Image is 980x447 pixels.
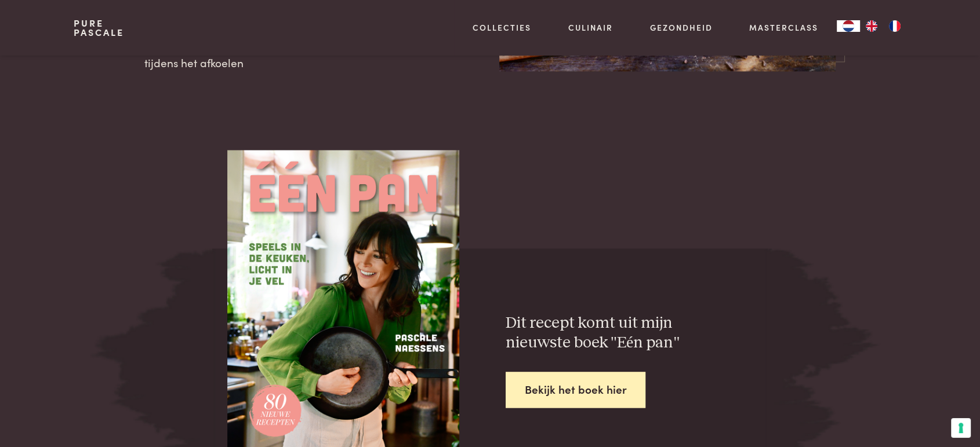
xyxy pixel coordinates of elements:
div: Language [837,20,860,32]
aside: Language selected: Nederlands [837,20,906,32]
a: PurePascale [74,19,124,37]
a: FR [883,20,906,32]
a: Culinair [568,21,613,34]
button: Uw voorkeuren voor toestemming voor trackingtechnologieën [951,418,971,438]
h3: Dit recept komt uit mijn nieuwste boek "Eén pan" [506,313,768,353]
a: Bekijk het boek hier [506,372,646,408]
a: NL [837,20,860,32]
a: Gezondheid [650,21,713,34]
ul: Language list [860,20,906,32]
a: Collecties [473,21,531,34]
a: EN [860,20,883,32]
a: Masterclass [749,21,818,34]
